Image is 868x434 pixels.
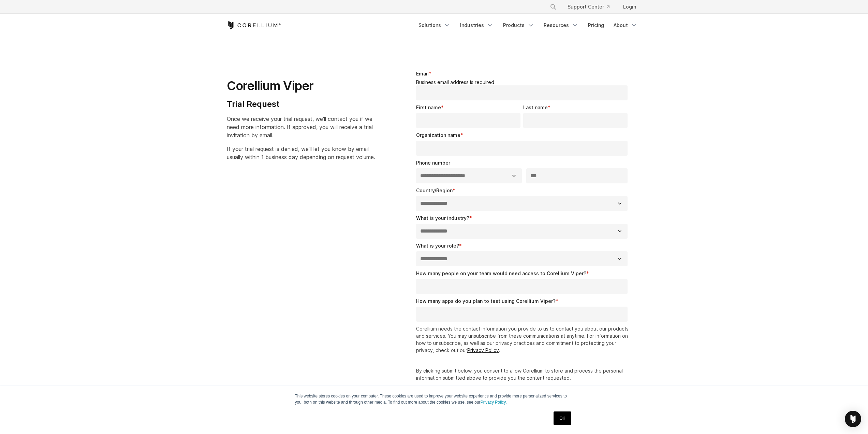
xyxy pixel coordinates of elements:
a: Solutions [414,19,455,31]
a: OK [554,411,571,425]
p: This website stores cookies on your computer. These cookies are used to improve your website expe... [295,393,573,405]
a: Login [618,1,642,13]
span: Organization name [416,132,460,138]
span: Last name [523,104,548,110]
a: Industries [456,19,498,31]
div: Open Intercom Messenger [845,411,861,427]
legend: Business email address is required [416,79,631,85]
h1: Corellium Viper [227,78,375,94]
a: About [609,19,642,31]
button: Search [547,1,559,13]
a: Products [499,19,538,31]
div: Navigation Menu [542,1,642,13]
a: Privacy Policy [467,347,499,353]
a: Privacy Policy. [481,400,507,405]
a: Resources [540,19,583,31]
a: Corellium Home [227,21,281,29]
span: Email [416,71,429,76]
span: If your trial request is denied, we'll let you know by email usually within 1 business day depend... [227,145,375,160]
span: First name [416,104,441,110]
a: Pricing [584,19,608,31]
span: What is your role? [416,243,459,249]
div: Navigation Menu [414,19,642,31]
h4: Trial Request [227,99,375,109]
p: Corellium needs the contact information you provide to us to contact you about our products and s... [416,325,631,354]
span: Country/Region [416,187,453,193]
span: How many people on your team would need access to Corellium Viper? [416,270,586,276]
span: Phone number [416,160,450,166]
span: What is your industry? [416,215,469,221]
span: Once we receive your trial request, we'll contact you if we need more information. If approved, y... [227,115,373,139]
span: How many apps do you plan to test using Corellium Viper? [416,298,556,304]
p: By clicking submit below, you consent to allow Corellium to store and process the personal inform... [416,367,631,381]
a: Support Center [562,1,615,13]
